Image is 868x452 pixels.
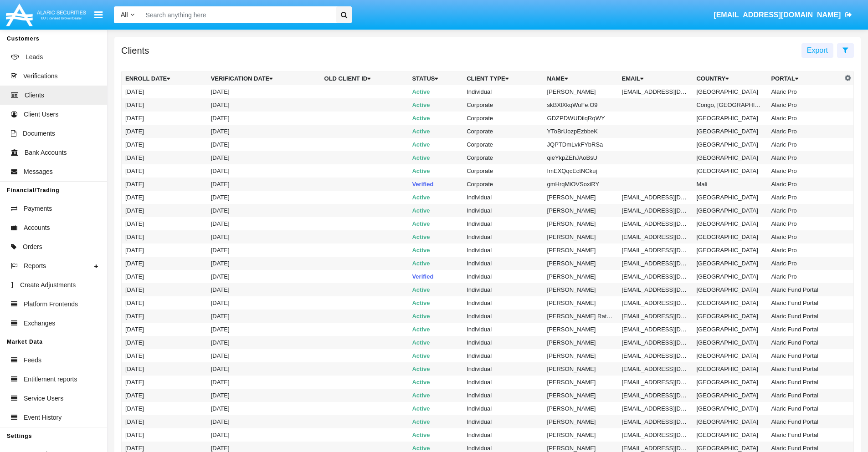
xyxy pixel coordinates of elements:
td: Individual [463,336,543,349]
td: Individual [463,283,543,296]
td: Active [408,138,463,151]
td: [DATE] [207,323,321,336]
td: [DATE] [122,310,207,323]
td: [DATE] [122,164,207,178]
td: Individual [463,415,543,428]
td: [EMAIL_ADDRESS][DOMAIN_NAME] [618,283,693,296]
td: [DATE] [207,310,321,323]
td: [GEOGRAPHIC_DATA] [693,389,767,402]
td: Active [408,362,463,376]
td: [PERSON_NAME] [544,257,618,270]
td: [DATE] [207,85,321,98]
button: Export [801,43,833,58]
td: Active [408,283,463,296]
td: Alaric Pro [767,230,842,244]
td: [DATE] [122,402,207,415]
td: [DATE] [122,349,207,362]
td: Active [408,217,463,230]
td: [GEOGRAPHIC_DATA] [693,257,767,270]
td: Alaric Pro [767,178,842,191]
td: Active [408,296,463,310]
th: Country [693,72,767,86]
td: Active [408,257,463,270]
td: Individual [463,389,543,402]
td: [DATE] [207,164,321,178]
td: [DATE] [122,389,207,402]
span: Event History [24,413,62,422]
td: Individual [463,310,543,323]
td: Active [408,164,463,178]
td: Active [408,389,463,402]
td: [DATE] [207,349,321,362]
td: GDZPDWUDilqRqWY [544,112,618,125]
td: Corporate [463,138,543,151]
td: [DATE] [122,191,207,204]
td: [EMAIL_ADDRESS][DOMAIN_NAME] [618,323,693,336]
td: [PERSON_NAME] [544,402,618,415]
td: Alaric Fund Portal [767,310,842,323]
td: Individual [463,257,543,270]
td: Active [408,98,463,112]
td: Active [408,85,463,98]
td: [DATE] [122,376,207,389]
td: [GEOGRAPHIC_DATA] [693,310,767,323]
td: [EMAIL_ADDRESS][DOMAIN_NAME] [618,296,693,310]
td: [DATE] [207,283,321,296]
td: Individual [463,296,543,310]
img: Logo image [5,1,87,28]
td: Active [408,415,463,428]
td: Active [408,112,463,125]
td: [DATE] [207,257,321,270]
td: [DATE] [207,178,321,191]
td: [GEOGRAPHIC_DATA] [693,244,767,257]
th: Portal [767,72,842,86]
td: [GEOGRAPHIC_DATA] [693,112,767,125]
td: [PERSON_NAME] [544,85,618,98]
td: [PERSON_NAME] [544,191,618,204]
td: Alaric Pro [767,164,842,178]
td: [EMAIL_ADDRESS][DOMAIN_NAME] [618,362,693,376]
td: Alaric Fund Portal [767,362,842,376]
span: Accounts [24,223,50,233]
td: [EMAIL_ADDRESS][DOMAIN_NAME] [618,85,693,98]
td: [DATE] [207,230,321,244]
td: [GEOGRAPHIC_DATA] [693,402,767,415]
a: [EMAIL_ADDRESS][DOMAIN_NAME] [709,2,857,28]
td: [DATE] [207,217,321,230]
span: Platform Frontends [24,300,78,309]
span: Feeds [24,356,41,365]
td: [GEOGRAPHIC_DATA] [693,362,767,376]
th: Enroll date [122,72,207,86]
td: [GEOGRAPHIC_DATA] [693,376,767,389]
td: Verified [408,178,463,191]
td: [DATE] [122,428,207,442]
td: Active [408,125,463,138]
td: [EMAIL_ADDRESS][DOMAIN_NAME] [618,349,693,362]
th: Verification date [207,72,321,86]
td: [GEOGRAPHIC_DATA] [693,191,767,204]
td: [DATE] [122,415,207,428]
span: Create Adjustments [20,280,76,290]
td: Individual [463,244,543,257]
h5: Clients [121,47,149,54]
td: [GEOGRAPHIC_DATA] [693,323,767,336]
span: Messages [24,167,53,177]
span: Payments [24,204,52,213]
td: [PERSON_NAME] [544,362,618,376]
td: [GEOGRAPHIC_DATA] [693,217,767,230]
td: [DATE] [207,270,321,283]
td: [DATE] [207,389,321,402]
td: Active [408,151,463,164]
td: [DATE] [207,428,321,442]
td: [DATE] [207,402,321,415]
td: [DATE] [122,85,207,98]
td: Individual [463,204,543,217]
td: Mali [693,178,767,191]
span: All [121,11,128,18]
td: Individual [463,217,543,230]
a: All [114,10,141,20]
td: [EMAIL_ADDRESS][DOMAIN_NAME] [618,204,693,217]
td: Alaric Pro [767,138,842,151]
td: ImEXQqcEctNCkuj [544,164,618,178]
td: [GEOGRAPHIC_DATA] [693,230,767,244]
